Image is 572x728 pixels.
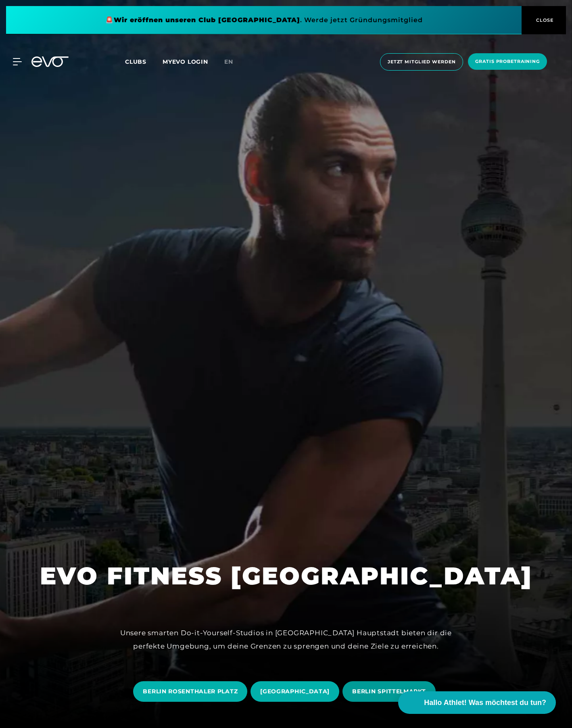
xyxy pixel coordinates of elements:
[224,57,243,67] a: en
[352,687,426,696] span: BERLIN SPITTELMARKT
[125,58,163,65] a: Clubs
[125,58,146,65] span: Clubs
[424,697,546,708] span: Hallo Athlet! Was möchtest du tun?
[104,626,468,653] div: Unsere smarten Do-it-Yourself-Studios in [GEOGRAPHIC_DATA] Hauptstadt bieten dir die perfekte Umg...
[40,560,532,592] h1: EVO FITNESS [GEOGRAPHIC_DATA]
[388,58,455,65] span: Jetzt Mitglied werden
[133,675,251,708] a: BERLIN ROSENTHALER PLATZ
[398,691,556,714] button: Hallo Athlet! Was möchtest du tun?
[251,675,342,708] a: [GEOGRAPHIC_DATA]
[342,675,438,708] a: BERLIN SPITTELMARKT
[475,58,540,65] span: Gratis Probetraining
[163,58,208,65] a: MYEVO LOGIN
[224,58,233,65] span: en
[522,6,566,34] button: CLOSE
[143,687,238,696] span: BERLIN ROSENTHALER PLATZ
[378,53,466,71] a: Jetzt Mitglied werden
[466,53,549,71] a: Gratis Probetraining
[260,687,330,696] span: [GEOGRAPHIC_DATA]
[534,17,554,24] span: CLOSE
